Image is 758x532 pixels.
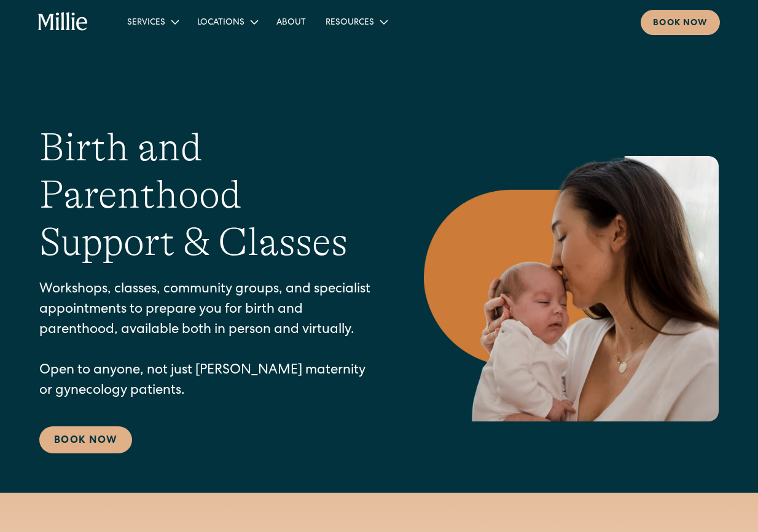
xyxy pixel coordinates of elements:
[39,426,132,453] a: Book Now
[39,280,375,402] p: Workshops, classes, community groups, and specialist appointments to prepare you for birth and pa...
[187,12,267,32] div: Locations
[38,12,88,32] a: home
[197,17,244,29] div: Locations
[316,12,396,32] div: Resources
[117,12,187,32] div: Services
[326,17,374,29] div: Resources
[127,17,165,29] div: Services
[641,10,720,35] a: Book now
[424,156,719,421] img: Mother kissing her newborn on the forehead, capturing a peaceful moment of love and connection in...
[653,17,708,30] div: Book now
[39,124,375,265] h1: Birth and Parenthood Support & Classes
[267,12,316,32] a: About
